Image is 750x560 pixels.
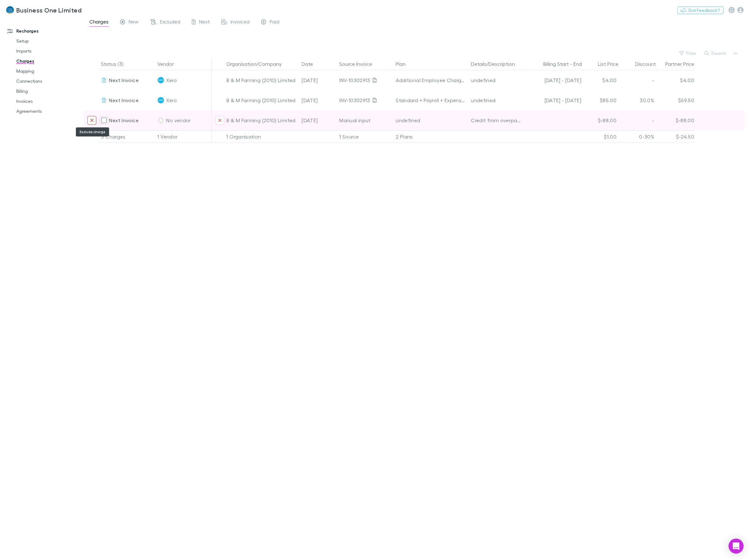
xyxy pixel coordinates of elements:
span: Next [199,18,210,27]
button: Exclude organization from vendor [215,116,224,125]
div: Standard + Payroll + Expenses [396,90,466,110]
div: INV-10302913 [340,90,391,110]
div: Additional Employee Charges [396,70,466,90]
div: Open Intercom Messenger [729,539,744,554]
a: Business One Limited [3,3,85,18]
div: - [619,110,657,130]
h3: Business One Limited [16,6,82,14]
div: $-88.00 [582,110,619,130]
button: Vendor [158,58,182,70]
span: Excluded [160,18,181,27]
button: Discount [636,58,664,70]
div: INV-10302913 [340,70,391,90]
div: [DATE] - [DATE] [528,70,582,90]
button: End [574,58,582,70]
button: Organisation/Company [227,58,289,70]
img: Business One Limited's Logo [6,6,14,14]
span: Paid [270,18,280,27]
a: Billing [10,86,88,96]
a: Recharges [1,26,88,36]
div: 2 Plans [393,130,469,143]
span: Invoiced [231,18,250,27]
span: Charges [89,18,109,27]
div: 0-30% [619,130,657,143]
button: Got Feedback? [677,7,724,14]
div: $1.00 [582,130,619,143]
button: Details/Description [471,58,523,70]
span: Next Invoice [109,77,139,83]
div: 30.0% [619,90,657,110]
div: B & M Farming (2010) Limited [227,110,297,130]
a: Invoices [10,96,88,106]
button: Filter [676,50,700,57]
div: [DATE] [299,110,337,130]
img: Xero's Logo [158,77,164,83]
span: Next Invoice [109,117,139,123]
div: $4.00 [657,70,695,90]
button: Date [302,58,321,70]
div: $85.00 [582,90,619,110]
div: - [619,70,657,90]
a: Setup [10,36,88,46]
div: Manual input [340,110,391,130]
a: Agreements [10,106,88,116]
div: B & M Farming (2010) Limited [227,70,297,90]
button: Exclude charge [87,116,96,125]
span: Xero [166,70,177,90]
div: [DATE] - [DATE] [528,90,582,110]
div: $4.00 [582,70,619,90]
div: 1 Vendor [155,130,212,143]
button: Source Invoice [340,58,380,70]
a: Connections [10,76,88,86]
div: Credit from overpayment [471,110,523,130]
span: No vendor [166,110,191,130]
div: 1 Organisation [224,130,299,143]
div: 1 Source [337,130,393,143]
div: $59.50 [657,90,695,110]
span: New [129,18,139,27]
div: B & M Farming (2010) Limited [227,90,297,110]
a: Mapping [10,66,88,76]
button: Plan [396,58,413,70]
div: $-88.00 [657,110,695,130]
div: - [528,58,589,70]
button: Billing Start [543,58,569,70]
div: 3 Charges [99,130,155,143]
div: undefined [471,90,523,110]
button: Status (3) [101,58,131,70]
a: Imports [10,46,88,56]
img: No vendor's Logo [158,117,164,123]
button: Search [701,50,730,57]
span: Next Invoice [109,97,139,103]
img: Xero's Logo [158,97,164,103]
span: Xero [166,90,177,110]
div: undefined [471,70,523,90]
div: [DATE] [299,70,337,90]
div: $-24.50 [657,130,695,143]
div: [DATE] [299,90,337,110]
button: Partner Price [666,58,702,70]
a: Charges [10,56,88,66]
div: undefined [396,110,466,130]
button: List Price [598,58,626,70]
